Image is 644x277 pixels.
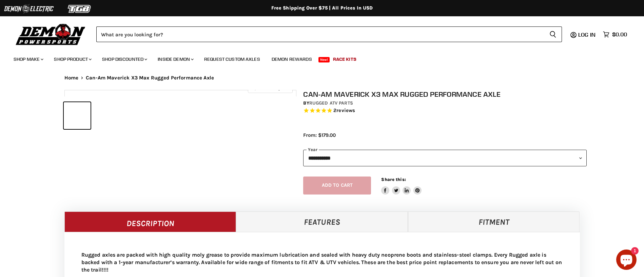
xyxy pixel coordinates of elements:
img: Demon Electric Logo 2 [3,2,54,15]
span: Can-Am Maverick X3 Max Rugged Performance Axle [86,75,214,81]
a: Description [64,211,236,232]
form: Product [96,26,562,42]
a: Fitment [408,211,580,232]
a: Home [64,75,79,81]
span: Click to expand [251,86,289,91]
a: Rugged ATV Parts [309,100,353,106]
span: Log in [578,31,596,38]
span: Rated 5.0 out of 5 stars 2 reviews [303,107,587,114]
span: 2 reviews [333,107,355,113]
inbox-online-store-chat: Shopify online store chat [614,250,639,272]
span: New! [318,57,330,62]
img: TGB Logo 2 [54,2,105,15]
select: year [303,150,587,166]
img: Demon Powersports [14,22,88,46]
a: Features [236,211,408,232]
button: IMAGE thumbnail [64,102,91,129]
a: Demon Rewards [267,52,317,66]
nav: Breadcrumbs [51,75,593,81]
div: by [303,99,587,107]
h1: Can-Am Maverick X3 Max Rugged Performance Axle [303,90,587,98]
a: Request Custom Axles [199,52,265,66]
button: Search [544,26,562,42]
ul: Main menu [8,50,625,66]
a: Inside Demon [153,52,198,66]
span: Share this: [381,177,406,182]
a: Race Kits [328,52,362,66]
span: reviews [336,107,355,113]
span: From: $179.00 [303,132,336,138]
a: Shop Make [8,52,47,66]
a: Log in [575,32,600,38]
div: Free Shipping Over $75 | All Prices In USD [51,5,593,11]
input: Search [96,26,544,42]
a: Shop Product [49,52,96,66]
aside: Share this: [381,177,422,195]
p: Rugged axles are packed with high quality moly grease to provide maximum lubrication and sealed w... [81,251,563,274]
a: $0.00 [600,30,630,39]
span: $0.00 [612,31,627,38]
a: Shop Discounted [97,52,151,66]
